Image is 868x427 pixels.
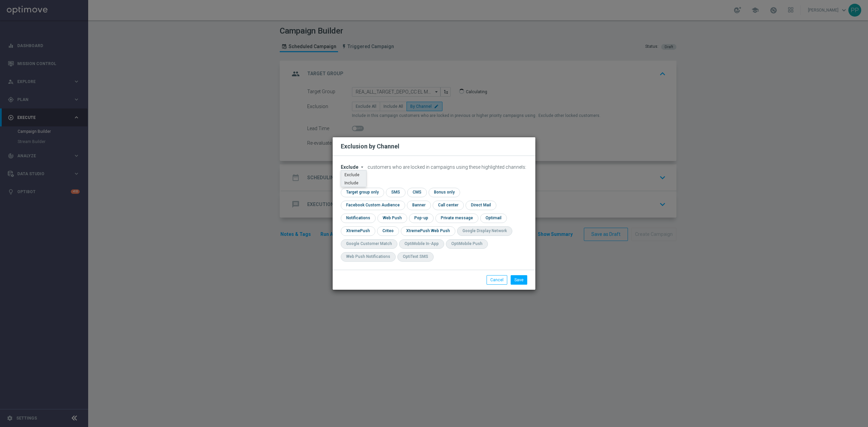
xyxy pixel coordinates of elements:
[341,164,358,170] span: Exclude
[341,164,527,170] div: customers who are locked in campaigns using these highlighted channels:
[359,164,365,170] i: arrow_drop_down
[346,241,392,247] div: Google Customer Match
[511,275,527,285] button: Save
[462,228,507,234] div: Google Display Network
[403,254,428,260] div: OptiText SMS
[341,164,367,170] button: Exclude arrow_drop_down
[405,241,439,247] div: OptiMobile In-App
[346,254,390,260] div: Web Push Notifications
[341,142,399,150] h2: Exclusion by Channel
[451,241,482,247] div: OptiMobile Push
[487,275,507,285] button: Cancel
[341,170,367,187] ng-dropdown-panel: Options list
